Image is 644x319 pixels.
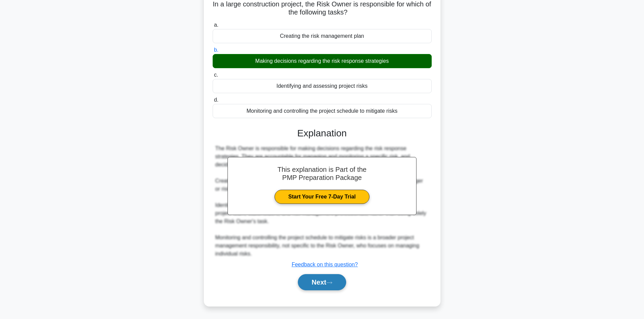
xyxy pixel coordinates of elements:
h3: Explanation [217,128,428,139]
button: Next [298,274,346,290]
span: d. [214,97,218,103]
div: Creating the risk management plan [213,29,432,43]
div: Identifying and assessing project risks [213,79,432,93]
div: Making decisions regarding the risk response strategies [213,54,432,68]
div: Monitoring and controlling the project schedule to mitigate risks [213,104,432,118]
a: Feedback on this question? [292,262,358,267]
a: Start Your Free 7-Day Trial [275,190,369,204]
span: a. [214,22,218,28]
div: The Risk Owner is responsible for making decisions regarding the risk response strategies. They a... [215,144,429,258]
span: c. [214,72,218,78]
span: b. [214,47,218,53]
